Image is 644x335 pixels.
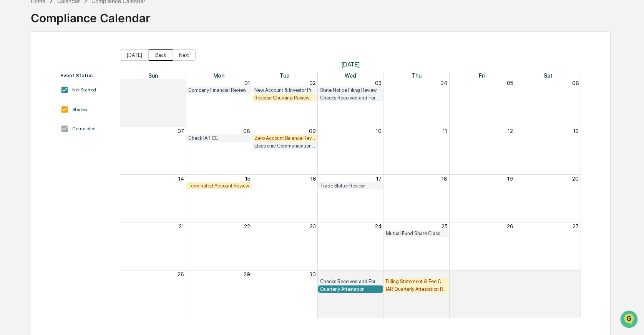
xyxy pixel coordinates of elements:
div: Zero Account Balance Review [254,135,315,141]
div: Reverse Churning Review [254,95,315,101]
span: [DATE] [120,61,581,68]
button: 28 [178,271,184,277]
button: 04 [572,271,579,277]
button: 23 [310,223,316,229]
button: 26 [507,223,513,229]
div: Month View [120,72,581,318]
span: Data Lookup [15,111,48,119]
button: 20 [572,176,579,182]
div: Terminated Account Review [188,183,249,189]
span: Sun [148,72,158,79]
span: Fri [479,72,485,79]
div: Check IAR CE [188,135,249,141]
div: Billing Statement & Fee Calculations Report Review [386,279,447,284]
button: 21 [179,223,184,229]
button: 10 [376,128,382,134]
button: 01 [244,80,250,86]
div: 🖐️ [8,98,14,104]
button: 02 [441,271,447,277]
button: 04 [440,80,447,86]
button: 18 [442,176,447,182]
span: Mon [213,72,224,79]
div: Mutual Fund Share Class Review [386,231,447,236]
div: Quarterly Attestation [320,286,381,292]
span: Wed [345,72,356,79]
img: 1746055101610-c473b297-6a78-478c-a979-82029cc54cd1 [8,59,22,73]
span: Attestations [63,97,95,104]
a: 🔎Data Lookup [5,108,51,122]
span: Preclearance [15,97,50,104]
div: Event Status [60,72,113,78]
a: 🖐️Preclearance [5,94,53,108]
div: 🔎 [8,112,14,118]
button: 06 [572,80,579,86]
button: 25 [442,223,447,229]
button: 16 [310,176,316,182]
button: 11 [443,128,447,134]
button: 08 [243,128,250,134]
div: State Notice Filing Review [320,87,381,93]
button: Back [149,49,173,61]
div: Started [72,107,88,112]
div: We're available if you need us! [26,66,97,73]
div: Compliance Calendar [31,5,150,25]
a: 🗄️Attestations [53,94,98,108]
div: IAR Quarterly Attestation Review [386,286,447,292]
button: 02 [309,80,316,86]
button: 30 [309,271,316,277]
button: Start new chat [131,61,140,70]
button: 27 [573,223,579,229]
button: [DATE] [120,49,149,61]
div: Trade Blotter Review [320,183,381,189]
div: Not Started [72,87,96,93]
span: Pylon [76,130,93,136]
button: 12 [508,128,513,134]
div: Checks Received and Forwarded Log [320,95,381,101]
div: Completed [72,126,96,131]
button: 31 [179,80,184,86]
button: 29 [244,271,250,277]
p: How can we help? [8,16,140,28]
button: 14 [178,176,184,182]
div: Company Financial Review [188,87,249,93]
div: Checks Received and Forwarded Log [320,279,381,284]
div: Electronic Communication Review [254,143,315,149]
span: Thu [412,72,422,79]
button: 17 [376,176,382,182]
div: New Account & Investor Profile Review [254,87,315,93]
span: Sat [544,72,553,79]
button: 07 [178,128,184,134]
button: 19 [507,176,513,182]
button: 13 [573,128,579,134]
button: 05 [507,80,513,86]
button: 03 [375,80,382,86]
div: Start new chat [26,59,126,66]
button: 01 [376,271,382,277]
button: 22 [244,223,250,229]
button: 09 [309,128,316,134]
a: Powered byPylon [54,130,93,136]
div: 🗄️ [56,98,62,104]
button: Next [173,49,196,61]
iframe: Open customer support [619,310,640,330]
button: 03 [506,271,513,277]
button: 15 [245,176,250,182]
span: Tue [280,72,289,79]
button: 24 [375,223,382,229]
